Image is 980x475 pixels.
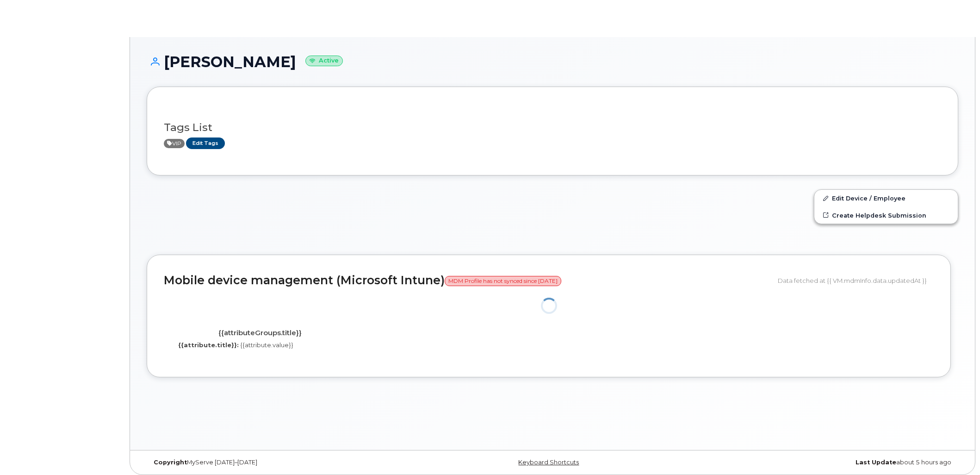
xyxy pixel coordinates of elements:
h3: Tags List [164,122,941,133]
h4: {{attributeGroups.title}} [171,329,349,337]
a: Create Helpdesk Submission [814,207,958,224]
strong: Last Update [856,459,896,466]
a: Edit Tags [186,137,225,149]
span: Active [164,139,185,148]
h2: Mobile device management (Microsoft Intune) [164,274,771,287]
a: Edit Device / Employee [814,190,958,206]
small: Active [305,56,343,66]
span: {{attribute.value}} [240,341,293,349]
a: Keyboard Shortcuts [518,459,579,466]
div: about 5 hours ago [688,459,958,466]
div: MyServe [DATE]–[DATE] [147,459,417,466]
strong: Copyright [154,459,187,466]
label: {{attribute.title}}: [178,341,239,350]
h1: [PERSON_NAME] [147,54,958,70]
div: Data fetched at {{ VM.mdmInfo.data.updatedAt }} [778,272,934,289]
span: MDM Profile has not synced since [DATE] [445,276,561,286]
